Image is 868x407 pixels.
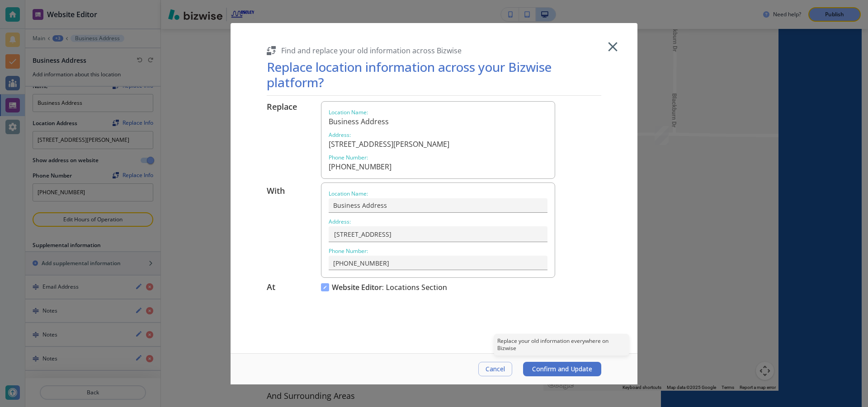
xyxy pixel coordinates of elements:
[478,362,512,376] button: Cancel
[329,154,547,161] p: Phone Number :
[486,365,505,373] span: Cancel
[267,101,321,112] h6: Replace
[332,283,447,292] h6: : Locations Section
[532,365,592,373] span: Confirm and Update
[523,362,601,376] button: Confirm and Update
[329,162,547,171] h6: [PHONE_NUMBER]
[267,185,321,196] h6: With
[267,281,321,292] h6: At
[329,117,547,126] h6: Business Address
[329,140,547,149] h6: [STREET_ADDRESS][PERSON_NAME]
[332,282,382,292] span: Website Editor
[329,248,547,255] p: Phone Number :
[329,190,547,197] p: Location Name :
[329,218,547,225] p: Address :
[329,109,547,116] p: Location Name :
[329,131,547,139] p: Address :
[267,59,601,90] h1: Replace location information across your Bizwise platform?
[281,46,462,56] h5: Find and replace your old information across Bizwise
